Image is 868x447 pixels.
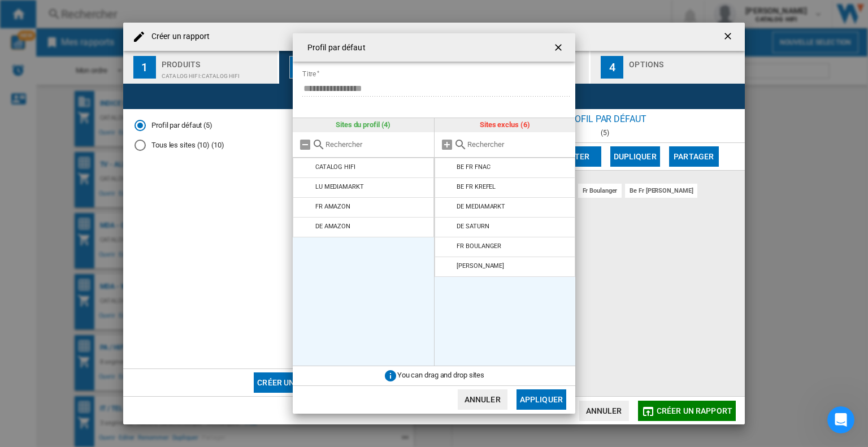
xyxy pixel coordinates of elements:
[548,36,571,59] button: getI18NText('BUTTONS.CLOSE_DIALOG')
[397,371,484,379] span: You can drag and drop sites
[435,118,576,132] div: Sites exclus (6)
[293,118,434,132] div: Sites du profil (4)
[315,163,355,171] div: CATALOG HIFI
[457,203,505,210] div: DE MEDIAMARKT
[457,183,496,190] div: BE FR KREFEL
[457,242,501,250] div: FR BOULANGER
[553,42,566,55] ng-md-icon: getI18NText('BUTTONS.CLOSE_DIALOG')
[302,42,366,54] h4: Profil par défaut
[298,138,312,151] md-icon: Tout retirer
[457,223,489,230] div: DE SATURN
[827,406,854,433] iframe: Intercom live chat
[315,203,350,210] div: FR AMAZON
[440,138,454,151] md-icon: Tout ajouter
[517,389,566,410] button: Appliquer
[467,140,570,149] input: Rechercher
[458,389,507,410] button: Annuler
[457,262,504,270] div: [PERSON_NAME]
[315,223,350,230] div: DE AMAZON
[457,163,490,171] div: BE FR FNAC
[315,183,364,190] div: LU MEDIAMARKT
[325,140,428,149] input: Rechercher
